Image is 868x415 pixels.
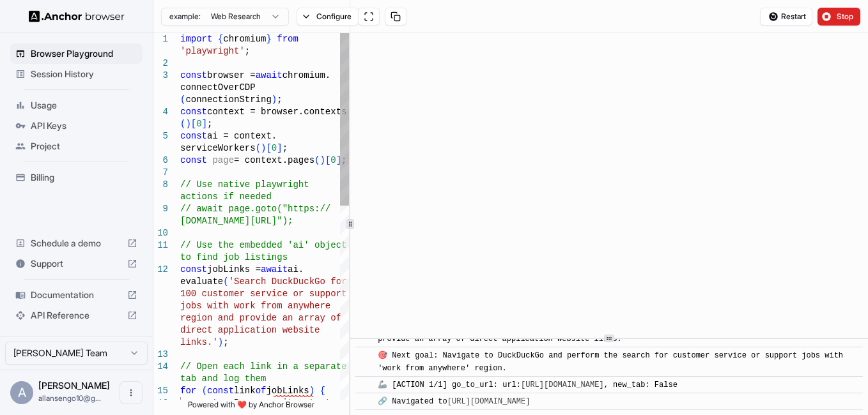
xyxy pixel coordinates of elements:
button: Open menu [120,381,143,404]
button: Restart [760,8,812,26]
div: A [10,381,33,404]
button: Open in full screen [358,8,380,26]
button: Copy session ID [385,8,407,26]
div: Project [10,136,143,156]
span: Stop [837,11,855,22]
span: Documentation [31,289,122,301]
span: Restart [781,11,806,22]
span: API Keys [31,119,137,132]
span: example: [169,11,201,22]
button: Stop [818,8,860,26]
div: Schedule a demo [10,233,143,253]
button: Configure [297,8,359,26]
div: API Reference [10,305,143,326]
span: Support [31,257,122,270]
span: Usage [31,99,137,112]
span: API Reference [31,309,122,322]
span: Allan Sengo [38,380,110,391]
div: Usage [10,95,143,116]
span: Billing [31,171,137,184]
img: Anchor Logo [29,10,125,22]
span: allansengo10@gmail.com [38,393,101,403]
div: Documentation [10,285,143,305]
div: API Keys [10,116,143,136]
span: Browser Playground [31,47,137,60]
div: Session History [10,64,143,84]
div: Browser Playground [10,43,143,64]
span: Session History [31,68,137,80]
div: Billing [10,167,143,188]
span: Schedule a demo [31,237,122,250]
span: Project [31,140,137,153]
div: Support [10,253,143,274]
